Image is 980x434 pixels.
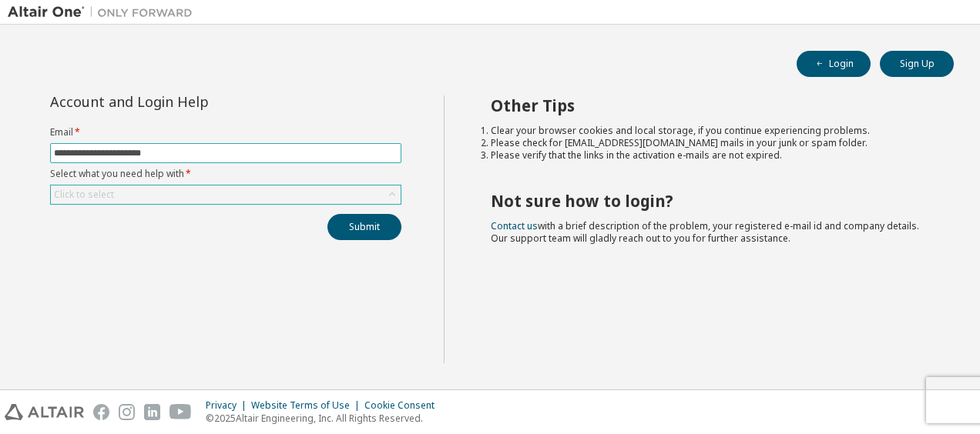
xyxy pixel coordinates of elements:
[206,399,251,412] div: Privacy
[491,219,919,245] span: with a brief description of the problem, your registered e-mail id and company details. Our suppo...
[8,5,200,20] img: Altair One
[50,95,331,108] div: Account and Login Help
[169,404,192,420] img: youtube.svg
[797,51,871,77] button: Login
[144,404,160,420] img: linkedin.svg
[491,219,538,232] a: Contact us
[206,412,444,425] p: © 2025 Altair Engineering, Inc. All Rights Reserved.
[491,95,927,115] h2: Other Tips
[327,214,401,240] button: Submit
[51,185,401,204] div: Click to select
[5,404,84,420] img: altair_logo.svg
[119,404,135,420] img: instagram.svg
[50,168,401,180] label: Select what you need help with
[491,137,927,149] li: Please check for [EMAIL_ADDRESS][DOMAIN_NAME] mails in your junk or spam folder.
[491,191,927,211] h2: Not sure how to login?
[251,399,364,412] div: Website Terms of Use
[54,189,114,201] div: Click to select
[491,149,927,162] li: Please verify that the links in the activation e-mails are not expired.
[880,51,954,77] button: Sign Up
[50,126,401,139] label: Email
[93,404,109,420] img: facebook.svg
[364,399,444,412] div: Cookie Consent
[491,125,927,137] li: Clear your browser cookies and local storage, if you continue experiencing problems.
